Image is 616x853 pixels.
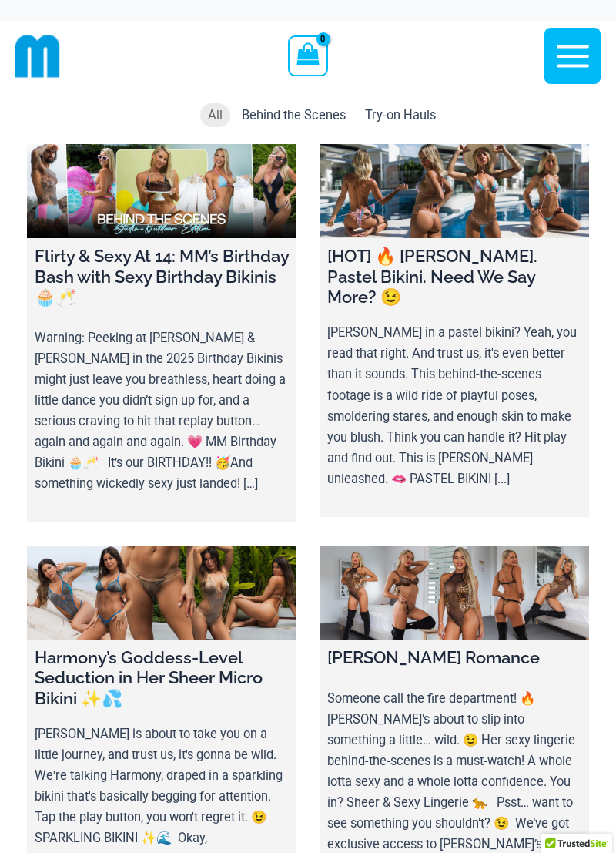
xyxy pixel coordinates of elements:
span: Behind the Scenes [242,108,346,123]
h4: [HOT] 🔥 [PERSON_NAME]. Pastel Bikini. Need We Say More? 😉 [327,246,581,307]
img: cropped mm emblem [15,34,60,79]
a: Harmony’s Goddess-Level Seduction in Her Sheer Micro Bikini ✨💦 [27,546,296,640]
a: [HOT] 🔥 Olivia. Pastel Bikini. Need We Say More? 😉 [320,144,589,239]
h4: [PERSON_NAME] Romance [327,647,581,667]
a: Ilana Savage Romance [320,546,589,640]
h4: Harmony’s Goddess-Level Seduction in Her Sheer Micro Bikini ✨💦 [35,647,289,708]
p: Warning: Peeking at [PERSON_NAME] & [PERSON_NAME] in the 2025 Birthday Bikinis might just leave y... [35,327,289,495]
a: Flirty & Sexy At 14: MM’s Birthday Bash with Sexy Birthday Bikinis 🧁🥂 [27,144,296,239]
span: Try-on Hauls [365,108,436,123]
span: All [208,108,223,123]
h4: Flirty & Sexy At 14: MM’s Birthday Bash with Sexy Birthday Bikinis 🧁🥂 [35,246,289,307]
a: View Shopping Cart, empty [288,35,327,76]
p: [PERSON_NAME] in a pastel bikini? Yeah, you read that right. And trust us, it's even better than ... [327,322,581,489]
